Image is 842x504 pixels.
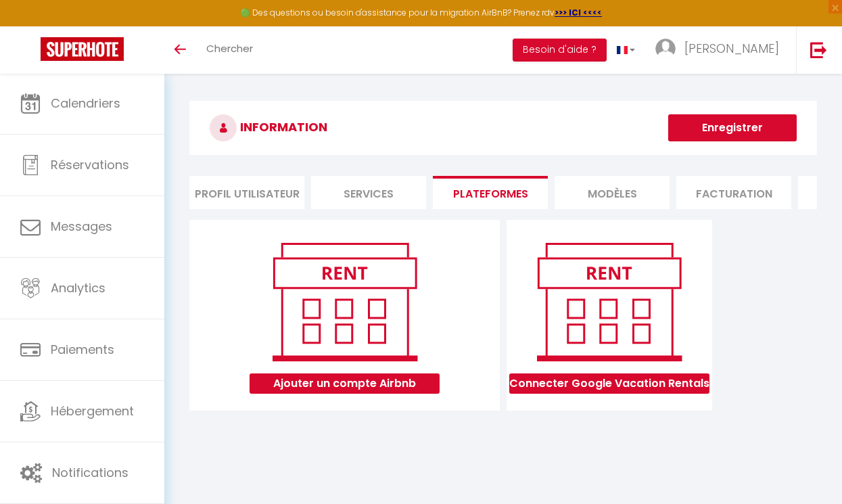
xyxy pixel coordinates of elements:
[433,176,548,209] li: Plateformes
[509,373,709,394] button: Connecter Google Vacation Rentals
[645,26,796,74] a: ... [PERSON_NAME]
[189,101,817,155] h3: INFORMATION
[51,95,120,112] span: Calendriers
[52,464,128,481] span: Notifications
[684,40,779,57] span: [PERSON_NAME]
[655,39,676,59] img: ...
[250,373,440,394] button: Ajouter un compte Airbnb
[41,37,124,61] img: Super Booking
[258,237,431,367] img: rent.png
[513,39,607,62] button: Besoin d'aide ?
[189,176,304,209] li: Profil Utilisateur
[51,218,112,235] span: Messages
[196,26,263,74] a: Chercher
[668,114,797,141] button: Enregistrer
[555,176,670,209] li: MODÈLES
[555,7,602,18] a: >>> ICI <<<<
[523,237,695,367] img: rent.png
[51,156,129,173] span: Réservations
[51,403,134,419] span: Hébergement
[51,341,114,358] span: Paiements
[206,41,253,55] span: Chercher
[810,41,827,58] img: logout
[676,176,791,209] li: Facturation
[51,279,106,296] span: Analytics
[311,176,426,209] li: Services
